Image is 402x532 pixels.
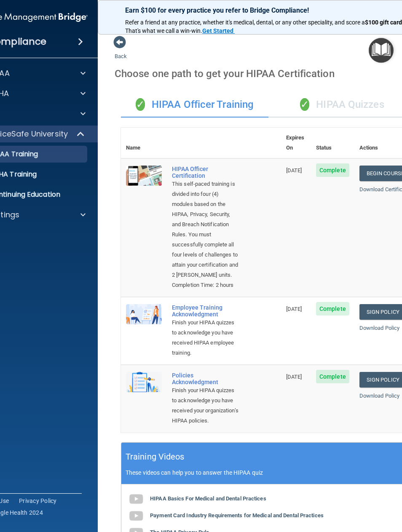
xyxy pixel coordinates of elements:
div: Employee Training Acknowledgment [172,304,239,318]
a: Privacy Policy [19,497,57,505]
span: ✓ [136,98,145,111]
span: Complete [316,163,349,177]
img: gray_youtube_icon.38fcd6cc.png [128,491,145,508]
a: Back [115,43,127,59]
div: Completion Time: 2 hours [172,280,239,290]
h5: Training Videos [126,449,185,464]
a: Download Policy [359,393,400,399]
img: gray_youtube_icon.38fcd6cc.png [128,508,145,524]
a: HIPAA Officer Certification [172,166,239,179]
strong: $100 gift card [365,19,402,26]
th: Name [121,128,167,158]
button: Open Resource Center [369,38,394,63]
b: HIPAA Basics For Medical and Dental Practices [150,495,266,502]
div: Finish your HIPAA quizzes to acknowledge you have received HIPAA employee training. [172,318,239,358]
strong: Get Started [202,27,233,34]
a: Download Policy [359,325,400,331]
div: This self-paced training is divided into four (4) modules based on the HIPAA, Privacy, Security, ... [172,179,239,280]
span: Refer a friend at any practice, whether it's medical, dental, or any other speciality, and score a [125,19,365,26]
div: HIPAA Officer Training [121,92,268,118]
span: ✓ [300,98,309,111]
span: Complete [316,302,349,315]
b: Payment Card Industry Requirements for Medical and Dental Practices [150,512,324,519]
span: Complete [316,370,349,383]
th: Expires On [281,128,311,158]
span: [DATE] [286,306,302,312]
span: [DATE] [286,374,302,380]
div: Policies Acknowledgment [172,372,239,385]
th: Status [311,128,354,158]
div: Finish your HIPAA quizzes to acknowledge you have received your organization’s HIPAA policies. [172,385,239,426]
a: Get Started [202,27,235,34]
span: [DATE] [286,167,302,174]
